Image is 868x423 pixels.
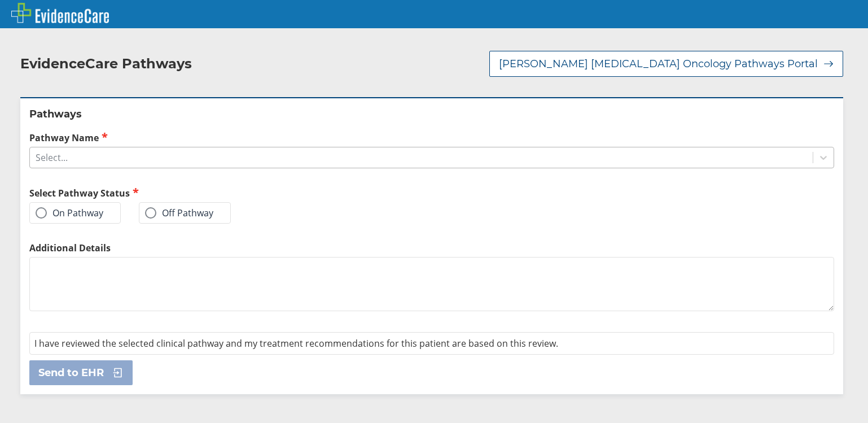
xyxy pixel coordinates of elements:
[29,242,834,254] label: Additional Details
[499,57,818,71] span: [PERSON_NAME] [MEDICAL_DATA] Oncology Pathways Portal
[34,337,558,350] span: I have reviewed the selected clinical pathway and my treatment recommendations for this patient a...
[29,131,834,144] label: Pathway Name
[29,360,133,385] button: Send to EHR
[145,207,213,219] label: Off Pathway
[489,51,843,77] button: [PERSON_NAME] [MEDICAL_DATA] Oncology Pathways Portal
[36,207,103,219] label: On Pathway
[29,186,427,199] h2: Select Pathway Status
[11,3,109,23] img: EvidenceCare
[20,55,192,72] h2: EvidenceCare Pathways
[38,366,104,380] span: Send to EHR
[29,107,834,121] h2: Pathways
[36,151,68,164] div: Select...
